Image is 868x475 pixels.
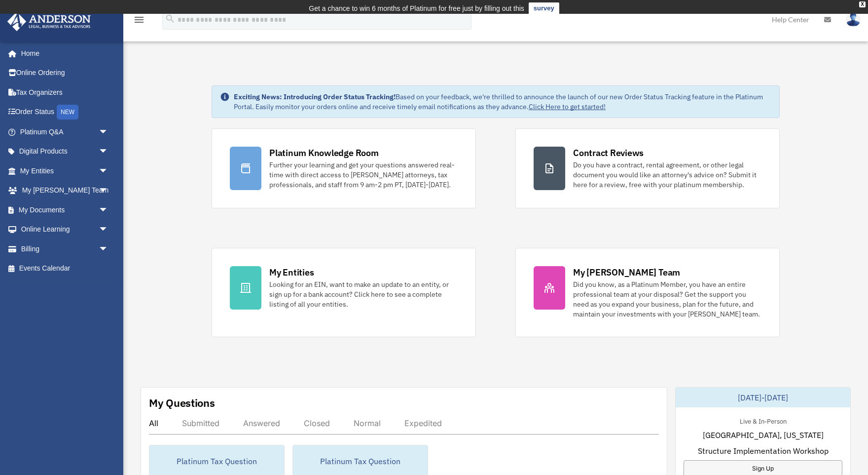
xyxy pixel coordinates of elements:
[529,2,559,14] a: survey
[573,160,761,190] div: Do you have a contract, rental agreement, or other legal document you would like an attorney's ad...
[573,279,761,319] div: Did you know, as a Platinum Member, you have an entire professional team at your disposal? Get th...
[732,415,795,426] div: Live & In-Person
[7,142,123,161] a: Digital Productsarrow_drop_down
[133,14,145,26] i: menu
[676,388,850,407] div: [DATE]-[DATE]
[573,147,644,159] div: Contract Reviews
[269,160,458,190] div: Further your learning and get your questions answered real-time with direct access to [PERSON_NAM...
[182,418,219,428] div: Submitted
[133,17,145,26] a: menu
[7,102,123,122] a: Order StatusNEW
[212,248,476,337] a: My Entities Looking for an EIN, want to make an update to an entity, or sign up for a bank accoun...
[99,122,118,142] span: arrow_drop_down
[354,418,381,428] div: Normal
[698,445,829,457] span: Structure Implementation Workshop
[269,147,379,159] div: Platinum Knowledge Room
[515,248,780,337] a: My [PERSON_NAME] Team Did you know, as a Platinum Member, you have an entire professional team at...
[269,266,314,278] div: My Entities
[529,102,606,111] a: Click Here to get started!
[99,239,118,259] span: arrow_drop_down
[309,2,524,14] div: Get a chance to win 6 months of Platinum for free just by filling out this
[859,1,866,7] div: close
[212,128,476,208] a: Platinum Knowledge Room Further your learning and get your questions answered real-time with dire...
[7,220,123,239] a: Online Learningarrow_drop_down
[243,418,280,428] div: Answered
[269,279,458,309] div: Looking for an EIN, want to make an update to an entity, or sign up for a bank account? Click her...
[149,418,158,428] div: All
[7,43,118,63] a: Home
[7,200,123,220] a: My Documentsarrow_drop_down
[99,161,118,181] span: arrow_drop_down
[234,92,771,112] div: Based on your feedback, we're thrilled to announce the launch of our new Order Status Tracking fe...
[7,259,123,278] a: Events Calendar
[99,181,118,201] span: arrow_drop_down
[7,82,123,102] a: Tax Organizers
[99,200,118,220] span: arrow_drop_down
[404,418,442,428] div: Expedited
[57,105,78,119] div: NEW
[234,92,396,101] strong: Exciting News: Introducing Order Status Tracking!
[7,161,123,181] a: My Entitiesarrow_drop_down
[165,13,176,24] i: search
[99,220,118,240] span: arrow_drop_down
[846,12,861,27] img: User Pic
[7,63,123,83] a: Online Ordering
[573,266,680,278] div: My [PERSON_NAME] Team
[7,239,123,259] a: Billingarrow_drop_down
[4,12,94,31] img: Anderson Advisors Platinum Portal
[99,142,118,162] span: arrow_drop_down
[7,181,123,200] a: My [PERSON_NAME] Teamarrow_drop_down
[149,396,215,410] div: My Questions
[515,128,780,208] a: Contract Reviews Do you have a contract, rental agreement, or other legal document you would like...
[7,122,123,142] a: Platinum Q&Aarrow_drop_down
[304,418,330,428] div: Closed
[703,429,824,441] span: [GEOGRAPHIC_DATA], [US_STATE]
